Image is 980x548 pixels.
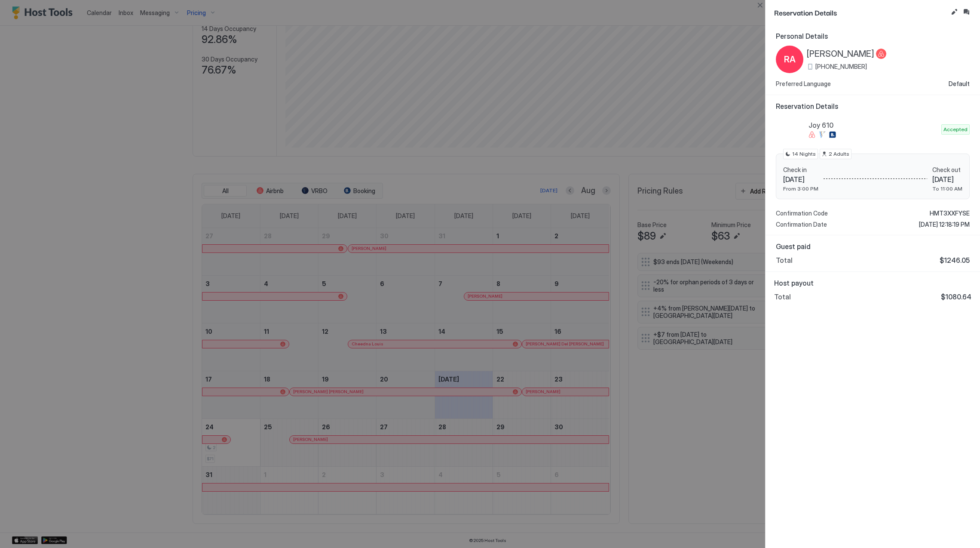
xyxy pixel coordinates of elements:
[783,175,818,184] span: [DATE]
[808,121,938,129] span: Joy 610
[949,7,959,17] button: Edit reservation
[949,80,970,88] span: Default
[932,166,962,174] span: Check out
[940,256,970,265] span: $1246.05
[783,166,818,174] span: Check in
[776,32,970,40] span: Personal Details
[776,221,827,228] span: Confirmation Date
[776,209,828,217] span: Confirmation Code
[943,126,968,133] span: Accepted
[776,242,970,251] span: Guest paid
[815,63,867,71] span: [PHONE_NUMBER]
[774,279,971,287] span: Host payout
[783,185,818,192] span: From 3:00 PM
[776,256,793,265] span: Total
[776,80,831,88] span: Preferred Language
[792,150,816,158] span: 14 Nights
[807,49,874,59] span: [PERSON_NAME]
[774,7,947,18] span: Reservation Details
[932,175,962,184] span: [DATE]
[941,292,971,301] span: $1080.64
[774,292,791,301] span: Total
[961,7,971,17] button: Inbox
[776,116,803,143] div: listing image
[932,185,962,192] span: To 11:00 AM
[784,53,796,66] span: RA
[776,102,970,111] span: Reservation Details
[919,221,970,228] span: [DATE] 12:18:19 PM
[829,150,849,158] span: 2 Adults
[930,209,970,217] span: HMT3XXFYSE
